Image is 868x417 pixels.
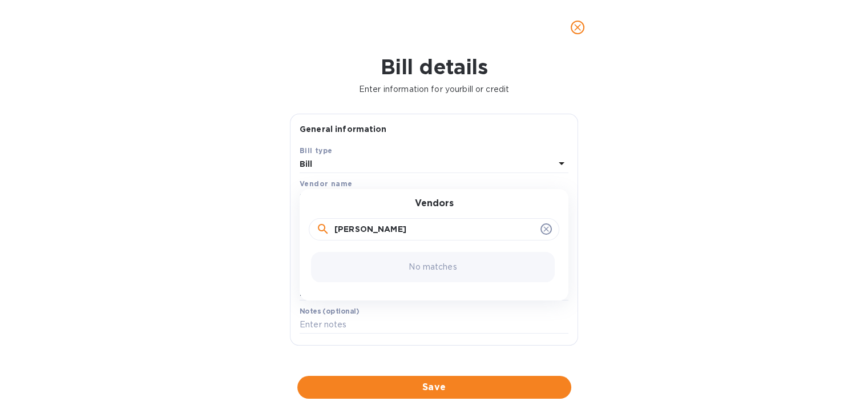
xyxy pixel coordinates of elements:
p: No matches [409,261,457,273]
button: Save [297,376,571,399]
b: Bill type [300,146,333,155]
input: Search [334,221,536,238]
b: General information [300,125,387,134]
b: Bill [300,159,313,169]
p: Select vendor name [300,191,380,203]
span: Save [306,380,562,394]
h3: Vendors [415,198,454,209]
h1: Bill details [9,55,859,79]
label: Notes (optional) [300,308,360,315]
b: Vendor name [300,179,352,188]
input: Enter notes [300,316,568,334]
button: close [564,14,591,41]
p: Enter information for your bill or credit [9,83,859,95]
